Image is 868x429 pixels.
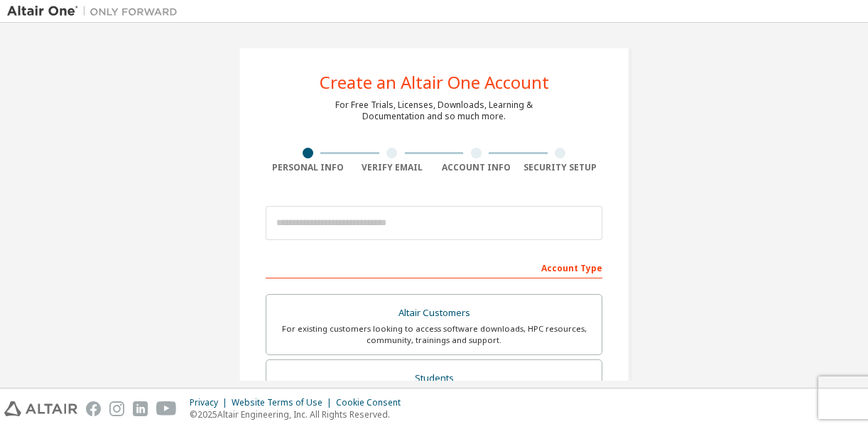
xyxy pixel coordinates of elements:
[519,162,603,173] div: Security Setup
[156,401,177,416] img: youtube.svg
[336,397,409,408] div: Cookie Consent
[4,401,77,416] img: altair_logo.svg
[266,162,350,173] div: Personal Info
[350,162,435,173] div: Verify Email
[275,323,593,346] div: For existing customers looking to access software downloads, HPC resources, community, trainings ...
[275,369,593,389] div: Students
[275,303,593,323] div: Altair Customers
[320,74,549,91] div: Create an Altair One Account
[109,401,124,416] img: instagram.svg
[190,408,409,420] p: © 2025 Altair Engineering, Inc. All Rights Reserved.
[335,99,533,122] div: For Free Trials, Licenses, Downloads, Learning & Documentation and so much more.
[133,401,148,416] img: linkedin.svg
[190,397,232,408] div: Privacy
[434,162,519,173] div: Account Info
[7,4,185,18] img: Altair One
[266,256,602,278] div: Account Type
[86,401,101,416] img: facebook.svg
[232,397,336,408] div: Website Terms of Use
